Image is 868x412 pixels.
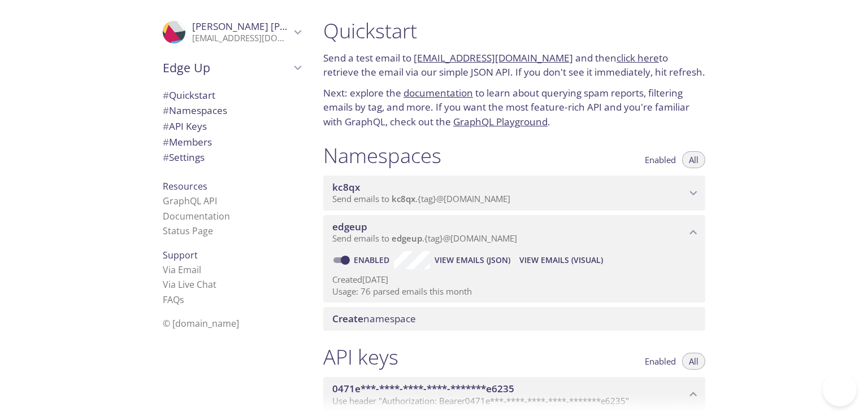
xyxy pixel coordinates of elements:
[332,220,367,233] span: edgeup
[323,344,398,370] h1: API keys
[323,18,705,43] h1: Quickstart
[163,249,198,261] span: Support
[682,353,705,370] button: All
[163,264,201,276] a: Via Email
[154,150,310,165] div: Team Settings
[323,215,705,250] div: edgeup namespace
[638,151,683,168] button: Enabled
[163,120,207,133] span: API Keys
[323,86,705,129] p: Next: explore the to learn about querying spam reports, filtering emails by tag, and more. If you...
[154,53,310,82] div: Edge Up
[332,274,696,286] p: Created [DATE]
[163,60,290,76] span: Edge Up
[617,51,659,64] a: click here
[163,151,205,164] span: Settings
[392,233,422,244] span: edgeup
[154,14,310,51] div: Aaquib suhail
[392,193,415,204] span: kc8qx
[163,104,169,117] span: #
[163,210,230,222] a: Documentation
[323,143,441,168] h1: Namespaces
[332,181,360,194] span: kc8qx
[180,293,184,306] span: s
[435,253,510,267] span: View Emails (JSON)
[163,89,169,102] span: #
[332,312,363,325] span: Create
[154,134,310,150] div: Members
[163,317,239,330] span: © [DOMAIN_NAME]
[163,89,215,102] span: Quickstart
[163,104,227,117] span: Namespaces
[154,87,310,103] div: Quickstart
[823,372,857,406] iframe: Help Scout Beacon - Open
[332,312,416,325] span: namespace
[682,151,705,168] button: All
[453,115,548,128] a: GraphQL Playground
[519,253,603,267] span: View Emails (Visual)
[332,233,517,244] span: Send emails to . {tag} @[DOMAIN_NAME]
[163,278,216,291] a: Via Live Chat
[403,86,473,99] a: documentation
[638,353,683,370] button: Enabled
[163,180,207,192] span: Resources
[430,251,515,269] button: View Emails (JSON)
[163,135,169,148] span: #
[163,151,169,164] span: #
[352,255,394,265] a: Enabled
[323,51,705,80] p: Send a test email to and then to retrieve the email via our simple JSON API. If you don't see it ...
[332,286,696,297] p: Usage: 76 parsed emails this month
[192,20,347,33] span: [PERSON_NAME] [PERSON_NAME]
[323,307,705,331] div: Create namespace
[154,119,310,134] div: API Keys
[163,135,212,148] span: Members
[515,251,607,269] button: View Emails (Visual)
[163,293,184,306] a: FAQ
[163,195,217,207] a: GraphQL API
[163,120,169,133] span: #
[332,193,510,204] span: Send emails to . {tag} @[DOMAIN_NAME]
[154,103,310,119] div: Namespaces
[323,176,705,211] div: kc8qx namespace
[163,225,213,237] a: Status Page
[414,51,573,64] a: [EMAIL_ADDRESS][DOMAIN_NAME]
[192,33,290,44] p: [EMAIL_ADDRESS][DOMAIN_NAME]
